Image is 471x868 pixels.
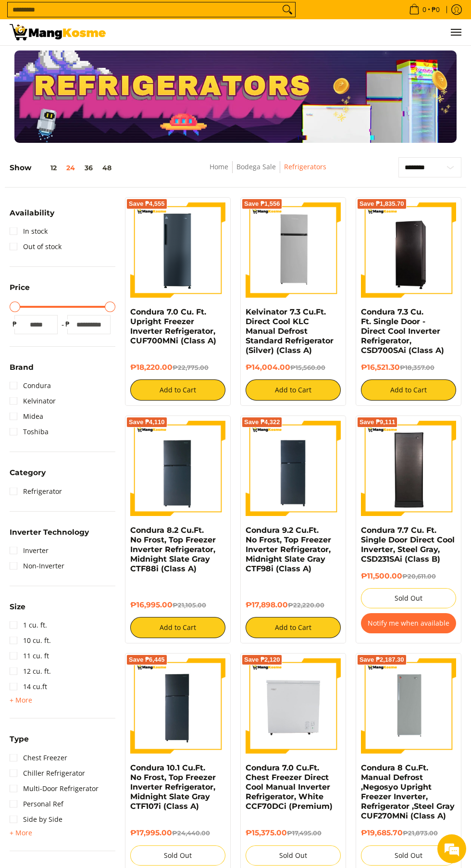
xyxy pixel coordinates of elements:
[359,201,404,207] span: Save ₱1,835.70
[361,571,456,581] h6: ₱11,500.00
[287,830,322,837] del: ₱17,495.00
[246,845,341,866] button: Sold Out
[244,201,280,207] span: Save ₱1,556
[406,4,443,15] span: •
[210,162,228,171] a: Home
[173,364,209,371] del: ₱22,775.00
[421,6,428,13] span: 0
[130,379,225,401] button: Add to Cart
[130,658,225,754] img: Condura 10.1 Cu.Ft. No Frost, Top Freezer Inverter Refrigerator, Midnight Slate Gray CTF107i (Cla...
[10,617,47,633] a: 1 cu. ft.
[361,828,456,838] h6: ₱19,685.70
[10,633,51,648] a: 10 cu. ft.
[130,526,216,573] a: Condura 8.2 Cu.Ft. No Frost, Top Freezer Inverter Refrigerator, Midnight Slate Gray CTF88i (Class A)
[290,364,325,371] del: ₱15,560.00
[246,600,341,610] h6: ₱17,898.00
[246,658,341,754] img: Condura 7.0 Cu.Ft. Chest Freezer Direct Cool Manual Inverter Refrigerator, White CCF70DCi (Premium)
[361,763,455,820] a: Condura 8 Cu.Ft. Manual Defrost ,Negosyo Upright Freezer Inverter, Refrigerator ,Steel Gray CUF27...
[430,6,441,13] span: ₱0
[288,602,324,609] del: ₱22,220.00
[130,600,225,610] h6: ₱16,995.00
[10,664,51,679] a: 12 cu. ft.
[130,307,216,345] a: Condura 7.0 Cu. Ft. Upright Freezer Inverter Refrigerator, CUF700MNi (Class A)
[361,588,456,608] button: Sold Out
[10,829,32,837] span: + More
[10,696,32,704] span: + More
[244,419,280,425] span: Save ₱4,322
[115,19,461,45] ul: Customer Navigation
[236,162,276,171] a: Bodega Sale
[10,284,30,291] span: Price
[167,161,369,183] nav: Breadcrumbs
[80,164,98,172] button: 36
[403,830,438,837] del: ₱21,873.00
[10,648,49,664] a: 11 cu. ft
[402,573,436,580] del: ₱20,611.00
[10,209,54,216] span: Availability
[172,830,210,837] del: ₱24,440.00
[129,657,165,663] span: Save ₱6,445
[10,528,89,543] summary: Open
[10,484,62,499] a: Refrigerator
[129,419,165,425] span: Save ₱4,110
[246,307,334,355] a: Kelvinator 7.3 Cu.Ft. Direct Cool KLC Manual Defrost Standard Refrigerator (Silver) (Class A)
[10,469,46,476] span: Category
[280,2,295,17] button: Search
[10,735,29,750] summary: Open
[10,827,32,839] summary: Open
[359,419,396,425] span: Save ₱9,111
[130,763,216,811] a: Condura 10.1 Cu.Ft. No Frost, Top Freezer Inverter Refrigerator, Midnight Slate Gray CTF107i (Cla...
[246,828,341,838] h6: ₱15,375.00
[246,526,331,573] a: Condura 9.2 Cu.Ft. No Frost, Top Freezer Inverter Refrigerator, Midnight Slate Gray CTF98i (Class A)
[10,781,99,796] a: Multi-Door Refrigerator
[361,845,456,866] button: Sold Out
[450,19,461,45] button: Menu
[246,421,341,516] img: Condura 9.2 Cu.Ft. No Frost, Top Freezer Inverter Refrigerator, Midnight Slate Gray CTF98i (Class A)
[10,319,19,329] span: ₱
[115,19,461,45] nav: Main Menu
[10,239,62,254] a: Out of stock
[361,658,456,754] img: condura=8-cubic-feet-single-door-ref-class-c-full-view-mang-kosme
[10,364,34,371] span: Brand
[361,203,456,296] img: Condura 7.3 Cu. Ft. Single Door - Direct Cool Inverter Refrigerator, CSD700SAi (Class A)
[10,469,46,483] summary: Open
[10,163,116,172] h5: Show
[62,319,72,329] span: ₱
[10,558,64,574] a: Non-Inverter
[31,164,62,172] button: 12
[10,378,51,393] a: Condura
[10,735,29,742] span: Type
[10,603,25,617] summary: Open
[10,409,43,424] a: Midea
[361,307,444,355] a: Condura 7.3 Cu. Ft. Single Door - Direct Cool Inverter Refrigerator, CSD700SAi (Class A)
[246,363,341,372] h6: ₱14,004.00
[10,24,106,40] img: Bodega Sale Refrigerator l Mang Kosme: Home Appliances Warehouse Sale
[10,796,63,812] a: Personal Ref
[10,224,48,239] a: In stock
[361,613,456,633] button: Notify me when available
[10,766,85,781] a: Chiller Refrigerator
[10,393,56,409] a: Kelvinator
[10,694,32,706] summary: Open
[130,617,225,638] button: Add to Cart
[246,379,341,401] button: Add to Cart
[130,202,225,298] img: Condura 7.0 Cu. Ft. Upright Freezer Inverter Refrigerator, CUF700MNi (Class A)
[10,209,54,224] summary: Open
[130,845,225,866] button: Sold Out
[361,363,456,372] h6: ₱16,521.30
[10,543,49,558] a: Inverter
[246,763,333,811] a: Condura 7.0 Cu.Ft. Chest Freezer Direct Cool Manual Inverter Refrigerator, White CCF70DCi (Premium)
[361,526,455,564] a: Condura 7.7 Cu. Ft. Single Door Direct Cool Inverter, Steel Gray, CSD231SAi (Class B)
[62,164,80,172] button: 24
[246,202,341,298] img: Kelvinator 7.3 Cu.Ft. Direct Cool KLC Manual Defrost Standard Refrigerator (Silver) (Class A)
[10,364,34,378] summary: Open
[284,162,326,171] a: Refrigerators
[98,164,116,172] button: 48
[359,657,404,663] span: Save ₱2,187.30
[130,421,225,516] img: Condura 8.2 Cu.Ft. No Frost, Top Freezer Inverter Refrigerator, Midnight Slate Gray CTF88i (Class A)
[10,528,89,536] span: Inverter Technology
[173,602,206,609] del: ₱21,105.00
[130,828,225,838] h6: ₱17,995.00
[361,422,456,515] img: Condura 7.7 Cu. Ft. Single Door Direct Cool Inverter, Steel Gray, CSD231SAi (Class B)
